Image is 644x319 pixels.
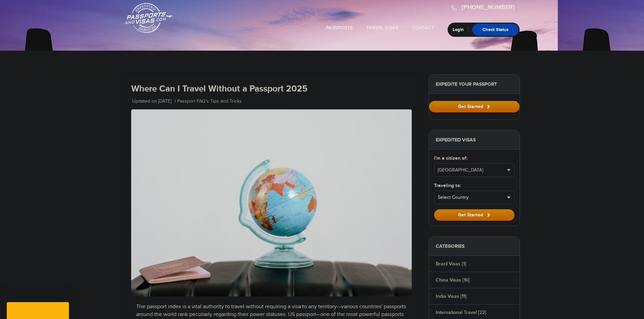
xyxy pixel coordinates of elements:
[438,167,505,174] span: [GEOGRAPHIC_DATA]
[366,25,398,31] a: Travel Visas
[438,194,505,201] span: Select Country
[434,209,515,221] button: Get Started
[434,164,514,177] button: [GEOGRAPHIC_DATA]
[132,98,176,105] li: Updated on [DATE]
[177,98,209,105] a: Passport FAQ's
[429,104,520,109] a: Get Started
[429,101,520,112] button: Get Started
[453,27,469,32] a: Login
[429,75,520,94] strong: Expedite Your Passport
[462,4,515,11] a: [PHONE_NUMBER]
[436,277,470,283] a: China Visas [16]
[412,25,434,31] a: Contact
[326,25,353,31] a: Passports
[429,237,520,256] strong: Categories
[210,98,242,105] a: Tips and Tricks
[436,310,486,315] a: International Travel [22]
[436,293,467,299] a: India Visas [11]
[436,261,466,267] a: Brazil Visas [1]
[131,109,412,296] img: pexels-tima-miroshnichenko-7009465_-_28de80_-_2186b91805bf8f87dc4281b6adbed06c6a56d5ae.jpg
[131,84,412,94] h1: Where Can I Travel Without a Passport 2025
[472,24,519,36] a: Check Status
[434,155,467,162] label: I'm a citizen of:
[429,130,520,150] strong: Expedited Visas
[434,191,514,204] button: Select Country
[434,182,461,189] label: Traveling to:
[125,3,173,33] a: Passports & [DOMAIN_NAME]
